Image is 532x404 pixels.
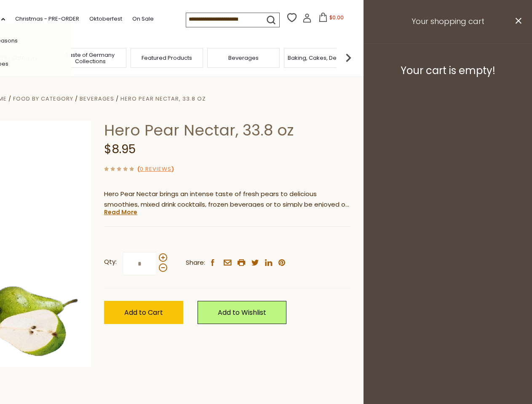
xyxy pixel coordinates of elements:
[142,55,192,61] a: Featured Products
[124,308,163,317] span: Add to Cart
[104,301,183,324] button: Add to Cart
[137,165,174,173] span: ( )
[228,55,259,61] a: Beverages
[104,121,350,140] h1: Hero Pear Nectar, 33.8 oz
[120,95,206,103] a: Hero Pear Nectar, 33.8 oz
[104,141,136,157] span: $8.95
[80,95,114,103] a: Beverages
[89,14,122,24] a: Oktoberfest
[140,165,171,174] a: 0 Reviews
[13,95,73,103] a: Food By Category
[104,208,137,216] a: Read More
[104,257,117,267] strong: Qty:
[104,189,350,210] p: Hero Pear Nectar brings an intense taste of fresh pears to delicious smoothies, mixed drink cockt...
[56,52,124,64] a: Taste of Germany Collections
[288,55,353,61] a: Baking, Cakes, Desserts
[374,64,521,77] h3: Your cart is empty!
[198,301,286,324] a: Add to Wishlist
[123,252,157,275] input: Qty:
[15,14,79,24] a: Christmas - PRE-ORDER
[132,14,154,24] a: On Sale
[186,258,205,268] span: Share:
[313,13,349,25] button: $0.00
[329,14,344,21] span: $0.00
[340,49,357,66] img: next arrow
